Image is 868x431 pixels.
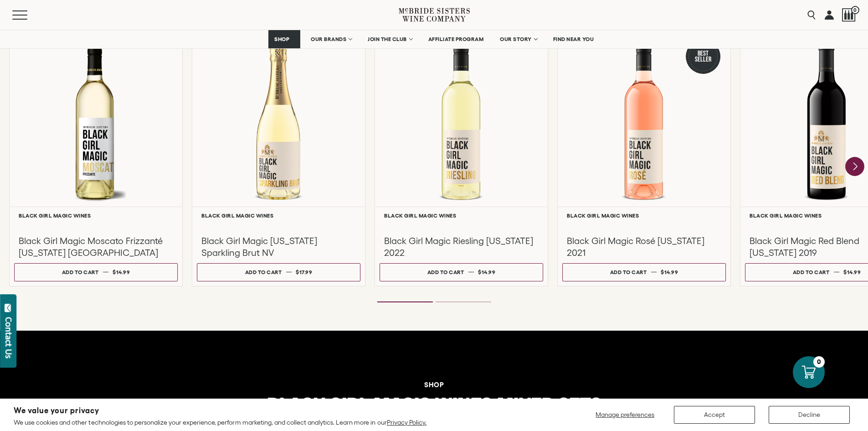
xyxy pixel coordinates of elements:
[274,36,290,42] span: SHOP
[596,411,654,418] span: Manage preferences
[201,213,356,218] h6: Black Girl Magic Wines
[500,36,532,42] span: OUR STORY
[384,213,539,218] h6: Black Girl Magic Wines
[494,30,543,48] a: OUR STORY
[557,29,731,286] a: Pink Best Seller Black Girl Magic Rosé California Black Girl Magic Wines Black Girl Magic Rosé [U...
[197,263,360,281] button: Add to cart $17.99
[843,269,861,275] span: $14.99
[590,406,660,424] button: Manage preferences
[4,317,13,358] div: Contact Us
[14,418,426,426] p: We use cookies and other technologies to personalize your experience, perform marketing, and coll...
[384,235,539,259] h3: Black Girl Magic Riesling [US_STATE] 2022
[547,30,600,48] a: FIND NEAR YOU
[436,301,491,302] li: Page dot 2
[793,265,830,279] div: Add to cart
[311,36,346,42] span: OUR BRANDS
[377,301,433,302] li: Page dot 1
[769,406,850,424] button: Decline
[201,235,356,259] h3: Black Girl Magic [US_STATE] Sparkling Brut NV
[14,407,426,415] h2: We value your privacy
[845,157,864,176] button: Next
[14,263,178,281] button: Add to cart $14.99
[192,29,365,286] a: White Black Girl Magic California Sparkling Brut Black Girl Magic Wines Black Girl Magic [US_STAT...
[567,235,721,259] h3: Black Girl Magic Rosé [US_STATE] 2021
[674,406,755,424] button: Accept
[9,29,183,286] a: White Black Girl Magic Moscato Frizzanté California NV Black Girl Magic Wines Black Girl Magic Mo...
[305,30,357,48] a: OUR BRANDS
[428,36,484,42] span: AFFILIATE PROGRAM
[19,213,173,218] h6: Black Girl Magic Wines
[661,269,678,275] span: $14.99
[375,29,548,286] a: White Black Girl Magic Riesling California Black Girl Magic Wines Black Girl Magic Riesling [US_S...
[422,30,490,48] a: AFFILIATE PROGRAM
[562,263,726,281] button: Add to cart $14.99
[427,265,464,279] div: Add to cart
[296,269,312,275] span: $17.99
[245,265,282,279] div: Add to cart
[567,213,721,218] h6: Black Girl Magic Wines
[19,235,173,259] h3: Black Girl Magic Moscato Frizzanté [US_STATE] [GEOGRAPHIC_DATA]
[387,419,426,426] a: Privacy Policy.
[610,265,647,279] div: Add to cart
[851,6,859,14] span: 0
[813,356,825,368] div: 0
[362,30,418,48] a: JOIN THE CLUB
[12,10,45,20] button: Mobile Menu Trigger
[380,263,543,281] button: Add to cart $14.99
[478,269,495,275] span: $14.99
[268,30,300,48] a: SHOP
[553,36,594,42] span: FIND NEAR YOU
[368,36,407,42] span: JOIN THE CLUB
[62,265,99,279] div: Add to cart
[113,269,130,275] span: $14.99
